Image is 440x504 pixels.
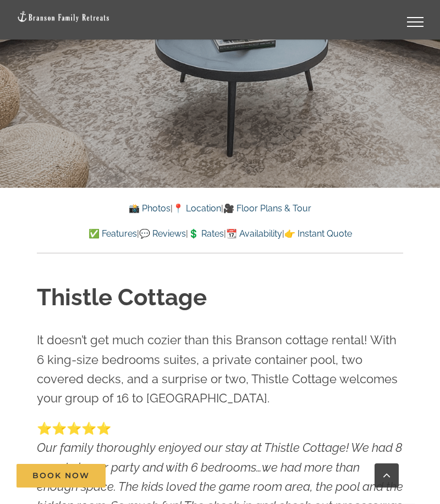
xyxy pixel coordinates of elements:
[89,228,137,239] a: ✅ Features
[37,201,403,216] p: | |
[129,203,170,214] a: 📸 Photos
[188,228,224,239] a: 💲 Rates
[37,227,403,241] p: | | | |
[16,10,110,23] img: Branson Family Retreats Logo
[393,17,437,27] a: Toggle Menu
[226,228,282,239] a: 📆 Availability
[223,203,311,214] a: 🎥 Floor Plans & Tour
[284,228,352,239] a: 👉 Instant Quote
[32,471,90,480] span: Book Now
[37,282,403,314] h1: Thistle Cottage
[37,333,398,405] span: It doesn’t get much cozier than this Branson cottage rental! With 6 king-size bedrooms suites, a ...
[139,228,186,239] a: 💬 Reviews
[173,203,221,214] a: 📍 Location
[16,464,106,488] a: Book Now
